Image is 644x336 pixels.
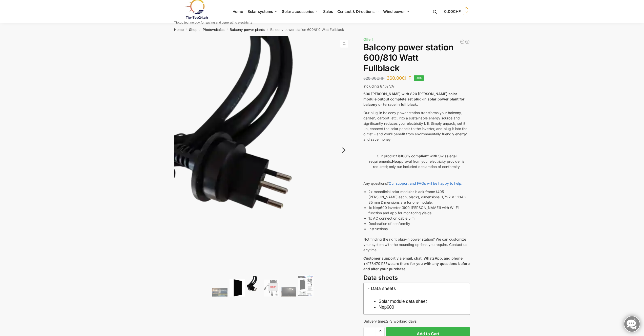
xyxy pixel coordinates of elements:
[369,154,457,163] font: legal requirements.
[379,305,394,310] a: Nep600
[245,0,280,23] a: Solar systems
[199,28,200,31] font: /
[186,28,187,31] font: /
[368,190,467,204] font: 2x monoficial solar modules black frame (405 [PERSON_NAME] each, black), dimensions: 1,722 x 1,13...
[366,261,387,266] font: 41784701155
[466,10,467,14] font: 0
[337,9,375,14] font: Contact & Directions
[363,237,467,252] font: Not finding the right plug-in power station? We can customize your system with the mounting optio...
[247,276,262,297] img: Connection cable-3 meters_Swiss plug
[174,36,352,273] img: Balcony power station 600/810 Watt Fullblack 5
[230,279,245,297] img: TommaTech front
[444,4,470,19] a: 0.00CHF 0
[376,327,384,334] span: Increase quantity
[174,20,252,24] font: Tiptop technology for saving and generating electricity
[379,299,427,304] a: Solar module data sheet
[281,287,296,297] img: Balcony power station 600/810 Watt Fullblack – Image 5
[203,28,224,32] a: Photovoltaics
[389,181,462,185] a: Our support and FAQs will be happy to help.
[460,39,465,44] a: Balcony power station 445/600 Watt Bificial
[392,159,397,163] font: No
[363,111,467,141] font: Our plug-in balcony power station transforms your balcony, garden, carport, etc. into a sustainab...
[381,0,412,23] a: Wind power
[387,75,402,81] font: 360.00
[282,9,314,14] font: Solar accessories
[212,288,227,296] img: 2 balcony power plants
[227,28,228,31] font: /
[363,274,398,281] font: Data sheets
[383,9,405,14] font: Wind power
[363,181,389,185] font: Any questions?
[465,39,470,44] a: Balcony power station 405/600 watts expandable
[363,37,373,41] font: Offer!
[363,84,396,88] font: including 8.1% VAT
[416,173,417,177] font: .
[363,319,386,323] font: Delivery time:
[189,28,197,32] a: Shop
[323,9,333,14] font: Sales
[368,205,459,215] font: 1x Nep600 inverter (600 [PERSON_NAME]) with Wi-Fi function and app for monitoring yields
[174,28,184,32] a: Home
[377,76,384,81] font: CHF
[335,0,381,23] a: Contact & Directions
[321,0,335,23] a: Sales
[247,9,273,14] font: Solar systems
[264,280,279,296] img: NEP 800 throttleable to 600 watts
[386,319,417,323] font: 2-3 working days
[368,227,388,231] font: Instructions
[165,23,479,36] nav: Breadcrumb
[368,216,414,220] font: 1x AC connection cable 5 m
[453,9,461,14] font: CHF
[401,154,449,158] font: 100% compliant with Swiss
[444,9,453,14] font: 0.00
[371,286,396,291] font: Data sheets
[270,28,344,32] font: Balcony power station 600/810 Watt Fullblack
[363,256,463,266] font: Customer support via email, chat, WhatsApp, and phone +
[230,28,265,32] a: Balcony power plants
[363,42,454,73] font: Balcony power station 600/810 Watt Fullblack
[373,159,464,169] font: approval from your electricity provider is required; only our included declaration of conformity.
[363,261,470,271] font: we are there for you with any questions before and after your purchase.
[280,0,321,23] a: Solar accessories
[377,154,401,158] font: Our product is
[368,221,410,226] font: Declaration of conformity
[363,92,465,107] font: 600 [PERSON_NAME] with 820 [PERSON_NAME] solar module output complete set plug-in solar power pla...
[416,76,422,79] font: -31%
[267,28,268,31] font: /
[363,76,377,81] font: 520.00
[298,275,314,297] img: Balcony power station 600/810 Watt Fullblack – Image 6
[402,75,411,81] font: CHF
